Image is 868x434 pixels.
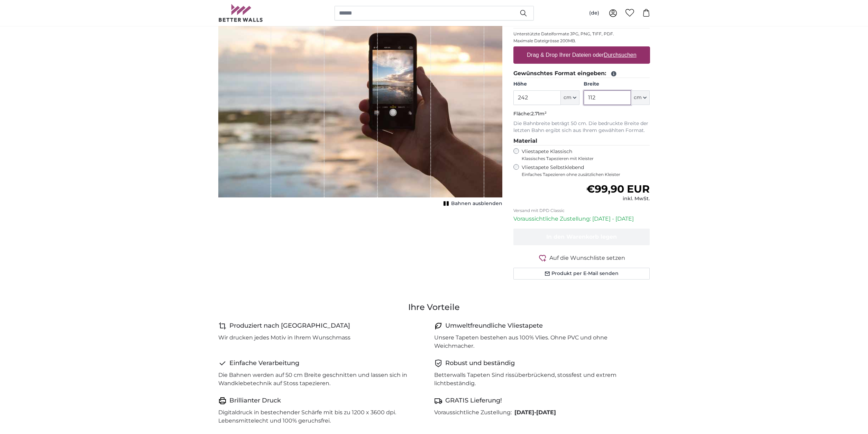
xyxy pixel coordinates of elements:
[546,233,617,240] span: In den Warenkorb legen
[634,94,642,101] span: cm
[584,81,650,88] label: Breite
[229,321,350,331] h4: Produziert nach [GEOGRAPHIC_DATA]
[229,358,299,368] h4: Einfache Verarbeitung
[631,90,650,105] button: cm
[514,409,556,416] b: -
[445,321,543,331] h4: Umweltfreundliche Vliestapete
[586,183,650,195] span: €99,90 EUR
[513,81,579,88] label: Höhe
[524,48,639,62] label: Drag & Drop Ihrer Dateien oder
[522,148,644,161] label: Vliestapete Klassisch
[604,52,636,58] u: Durchsuchen
[522,156,644,161] span: Klassisches Tapezieren mit Kleister
[513,110,650,117] p: Fläche:
[513,120,650,134] p: Die Bahnbreite beträgt 50 cm. Die bedruckte Breite der letzten Bahn ergibt sich aus Ihrem gewählt...
[564,94,572,101] span: cm
[549,254,625,262] span: Auf die Wunschliste setzen
[218,371,429,388] p: Die Bahnen werden auf 50 cm Breite geschnitten und lassen sich in Wandklebetechnik auf Stoss tape...
[536,409,556,416] span: [DATE]
[513,215,650,223] p: Voraussichtliche Zustellung: [DATE] - [DATE]
[451,200,502,207] span: Bahnen ausblenden
[513,268,650,280] button: Produkt per E-Mail senden
[513,31,650,37] p: Unterstützte Dateiformate JPG, PNG, TIFF, PDF.
[561,90,579,105] button: cm
[218,408,429,425] p: Digitaldruck in bestechender Schärfe mit bis zu 1200 x 3600 dpi. Lebensmittelecht und 100% geruch...
[584,7,605,19] button: (de)
[434,334,645,350] p: Unsere Tapeten bestehen aus 100% Vlies. Ohne PVC und ohne Weichmacher.
[434,371,645,388] p: Betterwalls Tapeten Sind rissüberbrückend, stossfest und extrem lichtbeständig.
[513,254,650,262] button: Auf die Wunschliste setzen
[531,110,547,117] span: 2.71m²
[218,302,650,313] h3: Ihre Vorteile
[218,4,263,22] img: Betterwalls
[445,358,515,368] h4: Robust und beständig
[229,396,281,406] h4: Brillianter Druck
[218,334,350,342] p: Wir drucken jedes Motiv in Ihrem Wunschmass
[513,69,650,78] legend: Gewünschtes Format eingeben:
[441,199,502,209] button: Bahnen ausblenden
[434,408,512,417] p: Voraussichtliche Zustellung:
[586,195,650,202] div: inkl. MwSt.
[522,164,650,177] label: Vliestapete Selbstklebend
[514,409,534,416] span: [DATE]
[522,172,650,177] span: Einfaches Tapezieren ohne zusätzlichen Kleister
[513,38,650,44] p: Maximale Dateigrösse 200MB.
[445,396,502,406] h4: GRATIS Lieferung!
[513,229,650,245] button: In den Warenkorb legen
[513,137,650,145] legend: Material
[513,208,650,213] p: Versand mit DPD Classic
